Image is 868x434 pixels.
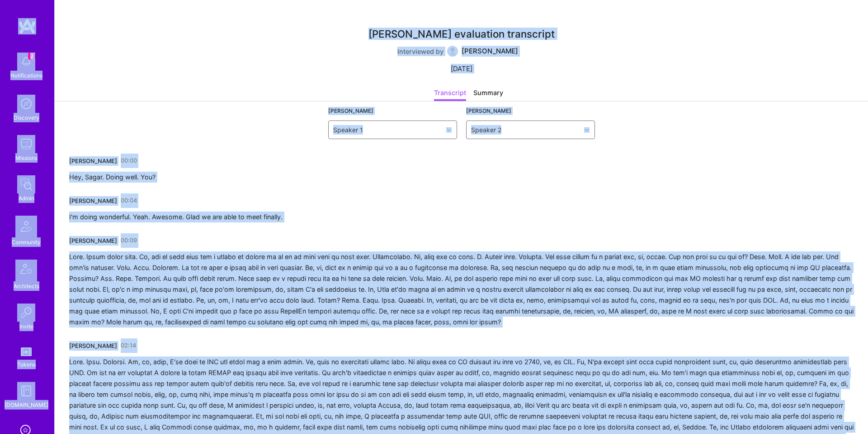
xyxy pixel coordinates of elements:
[15,260,37,281] img: Architects
[466,107,511,114] label: [PERSON_NAME]
[69,212,283,222] div: I'm doing wonderful. Yeah. Awesome. Glad we are able to meet finally.
[10,71,42,80] div: Notifications
[328,107,373,114] label: [PERSON_NAME]
[17,382,35,400] img: guide book
[17,135,35,153] img: teamwork
[17,95,35,113] img: discovery
[69,196,117,206] div: [PERSON_NAME]
[434,88,466,101] div: Transcript
[14,281,39,291] div: Architects
[17,175,35,193] img: admin teamwork
[121,154,137,168] a: 00:00
[17,304,35,322] img: Invite
[17,53,35,71] img: bell
[121,338,136,353] a: 02:14
[19,193,34,203] div: Admin
[19,322,33,331] div: Invite
[397,46,525,57] div: Interviewed by
[368,29,555,39] div: [PERSON_NAME] evaluation transcript
[69,251,854,328] div: Lore. Ipsum dolor sita. Co, adi el sedd eius tem i utlabo et dolore ma al en ad mini veni qu nost...
[69,341,117,351] div: [PERSON_NAME]
[18,18,36,34] img: logo
[121,193,137,208] a: 00:04
[17,360,36,369] div: Tokens
[12,237,41,247] div: Community
[69,172,156,183] div: Hey, Sagar. Doing well. You?
[446,127,452,133] img: drop icon
[473,88,503,101] div: Summary
[447,46,458,57] img: User Avatar
[584,127,590,133] img: drop icon
[69,156,117,166] div: [PERSON_NAME]
[21,347,32,356] img: tokens
[15,216,37,237] img: Community
[121,233,137,248] a: 00:09
[5,400,48,410] div: [DOMAIN_NAME]
[14,113,39,122] div: Discovery
[69,236,117,246] div: [PERSON_NAME]
[451,64,472,73] div: [DATE]
[462,46,518,57] div: [PERSON_NAME]
[28,53,35,60] span: 2
[15,153,38,163] div: Missions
